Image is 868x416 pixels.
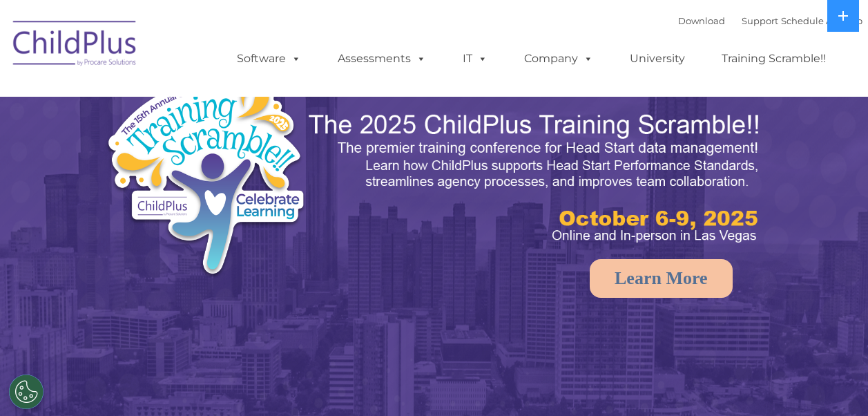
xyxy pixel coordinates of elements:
font: | [678,15,862,26]
a: Support [742,15,778,26]
a: Company [510,45,607,73]
a: Training Scramble!! [708,45,840,73]
a: IT [449,45,501,73]
a: Schedule A Demo [781,15,862,26]
a: University [616,45,699,73]
a: Download [678,15,725,26]
a: Software [223,45,315,73]
button: Cookies Settings [9,375,44,409]
a: Learn More [590,259,733,298]
img: ChildPlus by Procare Solutions [6,11,144,80]
a: Assessments [324,45,440,73]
